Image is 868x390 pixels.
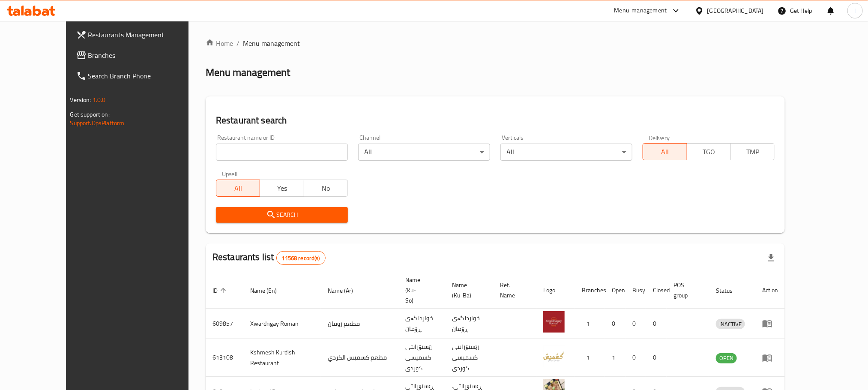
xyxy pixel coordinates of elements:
span: ID [213,285,229,296]
h2: Restaurant search [216,114,775,127]
span: Get support on: [70,109,110,120]
span: 1.0.0 [93,94,106,105]
span: Version: [70,94,91,105]
button: TGO [687,143,731,160]
td: Kshmesh Kurdish Restaurant [243,339,321,377]
span: Status [716,285,744,296]
td: مطعم كشميش الكردي [321,339,398,377]
span: l [854,6,856,15]
th: Open [605,272,626,309]
th: Branches [575,272,605,309]
th: Action [755,272,785,309]
button: Yes [260,180,304,197]
th: Logo [536,272,575,309]
div: Menu-management [614,6,667,16]
span: OPEN [716,353,737,363]
a: Search Branch Phone [69,66,211,86]
span: No [308,182,344,195]
td: مطعم رومان [321,309,398,339]
div: Export file [761,248,781,268]
span: All [220,182,257,195]
label: Upsell [222,171,238,177]
div: Menu [762,318,778,329]
span: TGO [691,146,727,158]
a: Support.OpsPlatform [70,117,125,129]
img: Kshmesh Kurdish Restaurant [543,345,565,367]
span: Name (Ar) [328,285,364,296]
span: 11568 record(s) [277,254,325,262]
span: Yes [263,182,300,195]
th: Closed [646,272,667,309]
td: 0 [626,339,646,377]
td: 0 [626,309,646,339]
a: Home [206,38,233,48]
td: خواردنگەی ڕۆمان [445,309,493,339]
input: Search for restaurant name or ID.. [216,144,348,161]
nav: breadcrumb [206,38,785,48]
span: Restaurants Management [88,30,204,40]
span: Ref. Name [500,280,526,300]
td: 0 [646,339,667,377]
span: Search Branch Phone [88,71,204,81]
td: رێستۆرانتی کشمیشى كوردى [445,339,493,377]
a: Restaurants Management [69,24,211,45]
td: Xwardngay Roman [243,309,321,339]
td: 0 [646,309,667,339]
h2: Restaurants list [213,251,326,265]
div: All [500,144,632,161]
span: All [647,146,683,158]
span: Menu management [243,38,300,48]
button: TMP [730,143,775,160]
th: Busy [626,272,646,309]
div: [GEOGRAPHIC_DATA] [707,6,764,15]
span: Name (Ku-Ba) [452,280,483,300]
img: Xwardngay Roman [543,311,565,333]
li: / [236,38,239,48]
div: INACTIVE [716,319,745,329]
div: Total records count [276,251,326,265]
div: OPEN [716,353,737,363]
td: 613108 [206,339,243,377]
div: Menu [762,353,778,363]
span: Search [223,210,341,220]
td: 609857 [206,309,243,339]
button: All [643,143,687,160]
td: 1 [605,339,626,377]
label: Delivery [649,135,670,141]
h2: Menu management [206,66,290,79]
button: All [216,180,260,197]
span: Branches [88,50,204,60]
td: رێستۆرانتی کشمیشى كوردى [398,339,445,377]
span: Name (En) [250,285,288,296]
td: خواردنگەی ڕۆمان [398,309,445,339]
span: INACTIVE [716,319,745,329]
span: Name (Ku-So) [405,275,435,306]
td: 0 [605,309,626,339]
td: 1 [575,309,605,339]
span: TMP [734,146,771,158]
button: No [304,180,348,197]
a: Branches [69,45,211,66]
span: POS group [673,280,699,300]
div: All [358,144,490,161]
button: Search [216,207,348,223]
td: 1 [575,339,605,377]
